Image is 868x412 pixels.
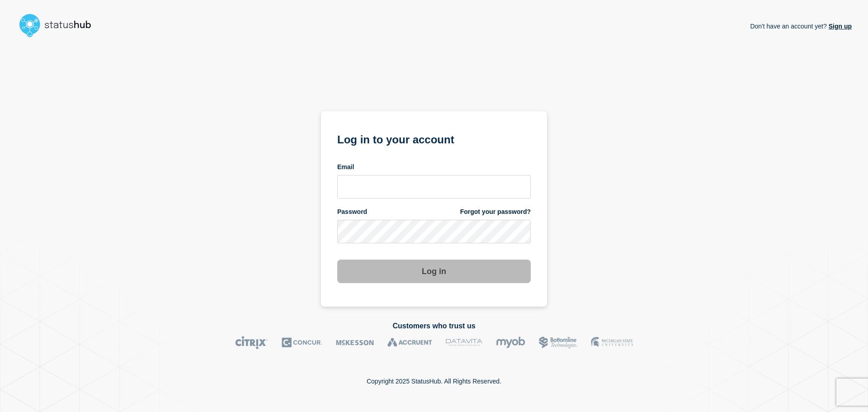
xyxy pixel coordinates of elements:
[282,336,322,349] img: Concur logo
[337,208,367,216] span: Password
[337,163,354,171] span: Email
[235,336,268,349] img: Citrix logo
[460,208,531,216] a: Forgot your password?
[387,336,432,349] img: Accruent logo
[496,336,525,349] img: myob logo
[336,336,374,349] img: McKesson logo
[337,130,531,147] h1: Log in to your account
[591,336,633,349] img: MSU logo
[16,322,852,330] h2: Customers who trust us
[337,260,531,283] button: Log in
[446,336,482,349] img: DataVita logo
[539,336,577,349] img: Bottomline logo
[367,378,501,385] p: Copyright 2025 StatusHub. All Rights Reserved.
[337,175,531,199] input: email input
[750,15,852,37] p: Don't have an account yet?
[827,23,852,30] a: Sign up
[16,11,102,40] img: StatusHub logo
[337,220,531,243] input: password input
